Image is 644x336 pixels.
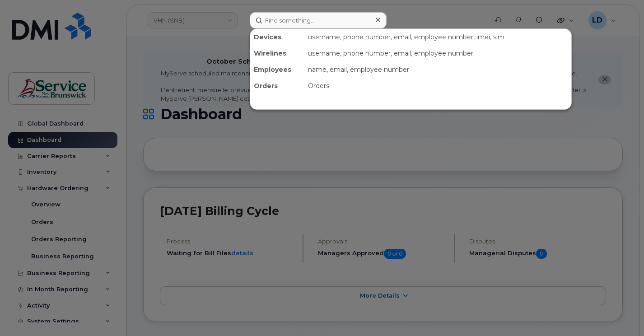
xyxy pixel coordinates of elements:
[250,29,304,45] div: Devices
[304,78,571,94] div: Orders
[250,78,304,94] div: Orders
[250,45,304,61] div: Wirelines
[250,61,304,78] div: Employees
[304,61,571,78] div: name, email, employee number
[304,45,571,61] div: username, phone number, email, employee number
[304,29,571,45] div: username, phone number, email, employee number, imei, sim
